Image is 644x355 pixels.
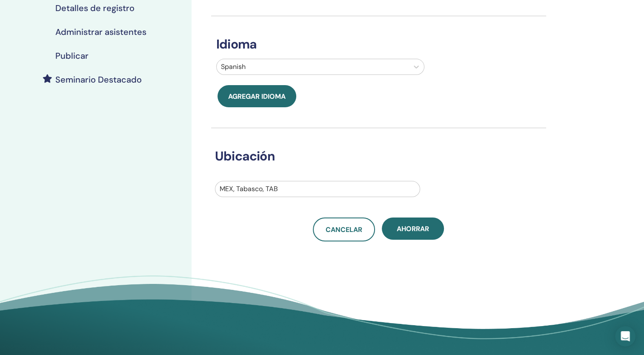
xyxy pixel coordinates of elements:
[397,224,429,233] span: Ahorrar
[313,218,375,241] a: Cancelar
[55,27,146,37] h4: Administrar asistentes
[55,51,89,61] h4: Publicar
[55,74,142,85] h4: Seminario Destacado
[382,218,444,240] button: Ahorrar
[228,92,286,101] span: Agregar idioma
[218,85,296,107] button: Agregar idioma
[55,3,135,13] h4: Detalles de registro
[615,326,635,346] div: Open Intercom Messenger
[326,225,362,234] span: Cancelar
[210,149,535,164] h3: Ubicación
[211,37,546,52] h3: Idioma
